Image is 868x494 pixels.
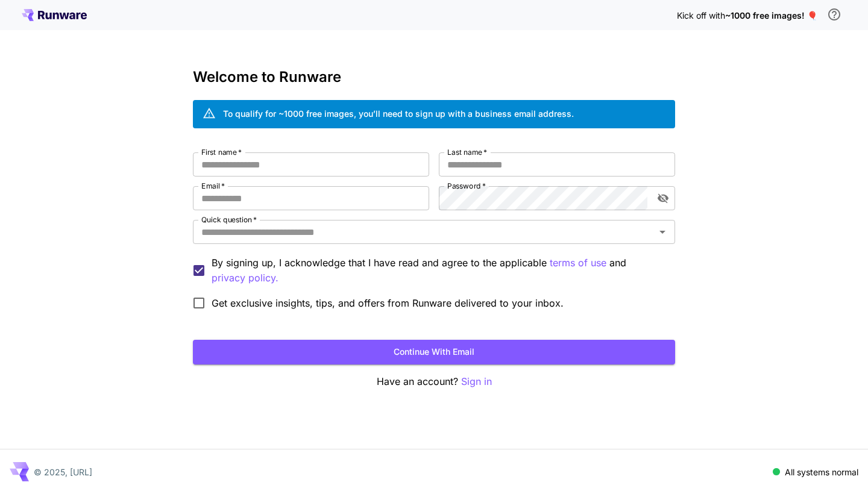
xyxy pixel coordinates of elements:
[223,107,574,120] div: To qualify for ~1000 free images, you’ll need to sign up with a business email address.
[212,296,564,310] span: Get exclusive insights, tips, and offers from Runware delivered to your inbox.
[447,181,486,191] label: Password
[461,374,492,389] button: Sign in
[193,340,675,364] button: Continue with email
[201,214,257,225] label: Quick question
[201,181,225,191] label: Email
[550,255,606,270] button: By signing up, I acknowledge that I have read and agree to the applicable and privacy policy.
[193,374,675,389] p: Have an account?
[212,270,278,286] p: privacy policy.
[550,255,606,270] p: terms of use
[212,270,278,286] button: By signing up, I acknowledge that I have read and agree to the applicable terms of use and
[34,466,92,478] p: © 2025, [URL]
[785,466,858,478] p: All systems normal
[822,2,846,27] button: In order to qualify for free credit, you need to sign up with a business email address and click ...
[201,147,242,157] label: First name
[652,187,674,209] button: toggle password visibility
[725,10,817,20] span: ~1000 free images! 🎈
[193,69,675,86] h3: Welcome to Runware
[212,255,665,286] p: By signing up, I acknowledge that I have read and agree to the applicable and
[447,147,487,157] label: Last name
[654,224,671,240] button: Open
[677,10,725,20] span: Kick off with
